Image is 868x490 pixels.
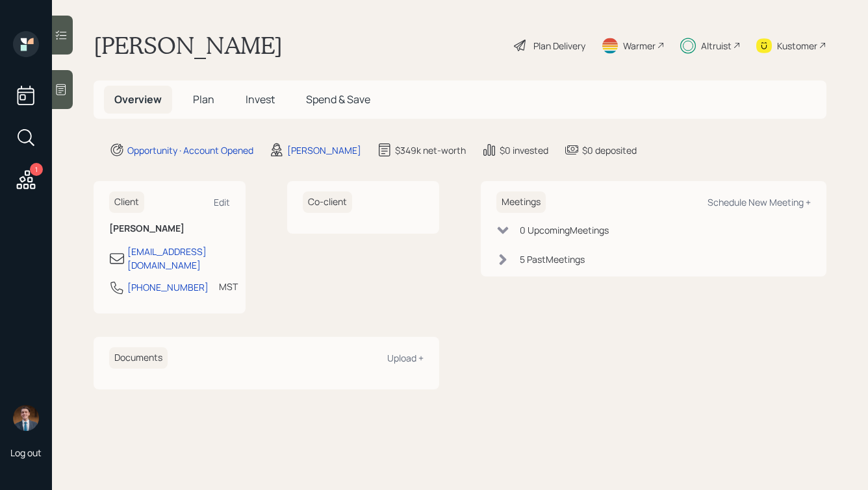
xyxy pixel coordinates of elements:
[395,143,466,157] div: $349k net-worth
[520,223,609,237] div: 0 Upcoming Meeting s
[109,191,144,213] h6: Client
[582,143,637,157] div: $0 deposited
[219,280,238,293] div: MST
[287,143,361,157] div: [PERSON_NAME]
[127,245,230,272] div: [EMAIL_ADDRESS][DOMAIN_NAME]
[387,352,424,364] div: Upload +
[246,92,275,106] span: Invest
[777,39,817,53] div: Kustomer
[109,223,230,234] h6: [PERSON_NAME]
[13,405,39,431] img: hunter_neumayer.jpg
[306,92,370,106] span: Spend & Save
[500,143,548,157] div: $0 invested
[127,143,253,157] div: Opportunity · Account Opened
[127,280,209,294] div: [PHONE_NUMBER]
[623,39,656,53] div: Warmer
[533,39,585,53] div: Plan Delivery
[701,39,732,53] div: Altruist
[214,196,230,208] div: Edit
[94,31,283,60] h1: [PERSON_NAME]
[10,447,42,459] div: Log out
[114,92,162,106] span: Overview
[193,92,214,106] span: Plan
[109,347,168,369] h6: Documents
[30,163,43,176] div: 1
[520,252,585,266] div: 5 Past Meeting s
[303,191,352,213] h6: Co-client
[496,191,546,213] h6: Meetings
[708,196,811,208] div: Schedule New Meeting +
